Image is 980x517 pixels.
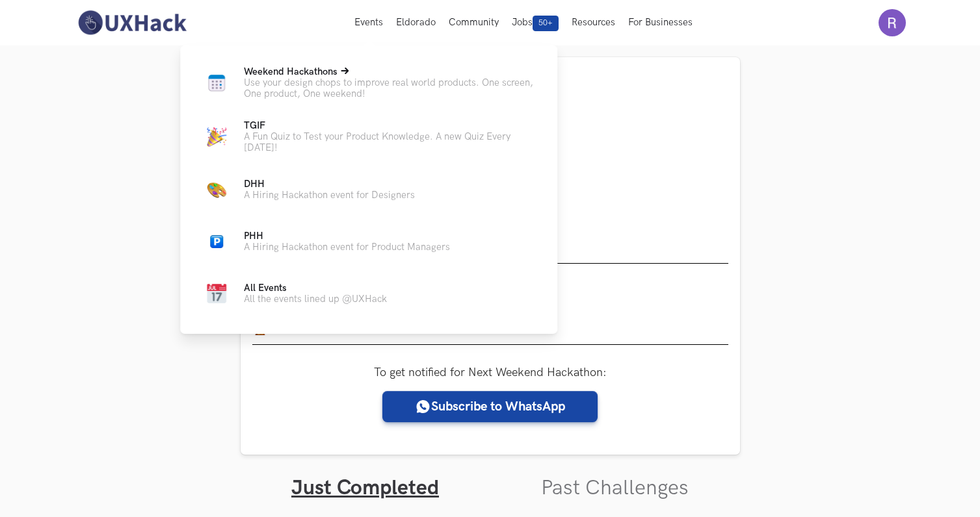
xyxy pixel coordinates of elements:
span: 50+ [533,16,559,31]
a: Just Completed [291,475,439,501]
img: Calendar [207,284,226,303]
a: Calendar newWeekend HackathonsUse your design chops to improve real world products. One screen, O... [201,66,536,99]
p: A Fun Quiz to Test your Product Knowledge. A new Quiz Every [DATE]! [244,131,536,153]
span: Weekend Hackathons [244,66,338,77]
p: Use your design chops to improve real world products. One screen, One product, One weekend! [244,77,536,99]
img: UXHack-logo.png [74,9,190,36]
a: Subscribe to WhatsApp [382,391,598,422]
p: A Hiring Hackathon event for Product Managers [244,242,450,253]
img: Your profile pic [879,9,906,36]
p: All the events lined up @UXHack [244,294,387,305]
img: Parking [210,235,223,248]
a: Party capTGIFA Fun Quiz to Test your Product Knowledge. A new Quiz Every [DATE]! [201,120,536,153]
span: All Events [244,283,287,294]
img: Calendar new [207,73,226,93]
a: ParkingPHHA Hiring Hackathon event for Product Managers [201,226,536,257]
a: Past Challenges [541,475,689,501]
ul: Tabs Interface [241,455,740,501]
span: PHH [244,231,263,242]
a: Color PaletteDHHA Hiring Hackathon event for Designers [201,174,536,205]
span: TGIF [244,120,265,131]
a: CalendarAll EventsAll the events lined up @UXHack [201,278,536,309]
label: To get notified for Next Weekend Hackathon: [374,366,607,379]
span: DHH [244,179,265,190]
img: Party cap [207,127,226,147]
img: Color Palette [207,180,226,199]
p: A Hiring Hackathon event for Designers [244,190,415,201]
